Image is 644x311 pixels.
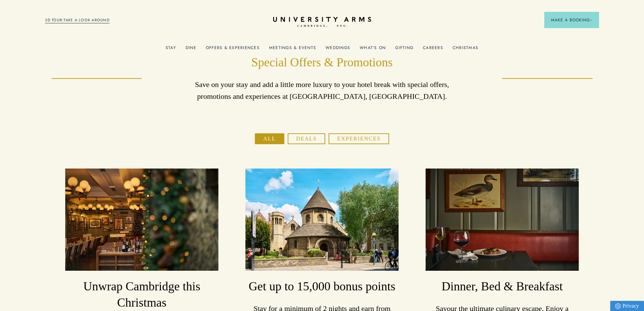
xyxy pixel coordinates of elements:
a: Stay [166,45,176,54]
button: Deals [288,133,326,144]
a: 3D TOUR:TAKE A LOOK AROUND [45,17,110,23]
button: Experiences [329,133,389,144]
img: Privacy [615,303,621,309]
h1: Special Offers & Promotions [187,54,457,71]
p: Save on your stay and add a little more luxury to your hotel break with special offers, promotion... [187,79,457,102]
a: Offers & Experiences [206,45,260,54]
h3: Unwrap Cambridge this Christmas [65,279,218,311]
img: image-a169143ac3192f8fe22129d7686b8569f7c1e8bc-2500x1667-jpg [245,169,398,271]
button: All [255,133,284,144]
a: Home [273,17,371,27]
img: image-8c003cf989d0ef1515925c9ae6c58a0350393050-2500x1667-jpg [65,169,218,271]
button: Make a BookingArrow icon [544,12,599,28]
a: Christmas [453,45,478,54]
a: Careers [423,45,443,54]
h3: Dinner, Bed & Breakfast [426,279,578,295]
a: What's On [360,45,386,54]
a: Gifting [395,45,413,54]
a: Meetings & Events [269,45,316,54]
span: Make a Booking [551,17,592,23]
h3: Get up to 15,000 bonus points [245,279,398,295]
img: Arrow icon [590,19,592,21]
a: Weddings [326,45,350,54]
a: Privacy [610,301,644,311]
img: image-a84cd6be42fa7fc105742933f10646be5f14c709-3000x2000-jpg [426,169,578,271]
a: Dine [186,45,196,54]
